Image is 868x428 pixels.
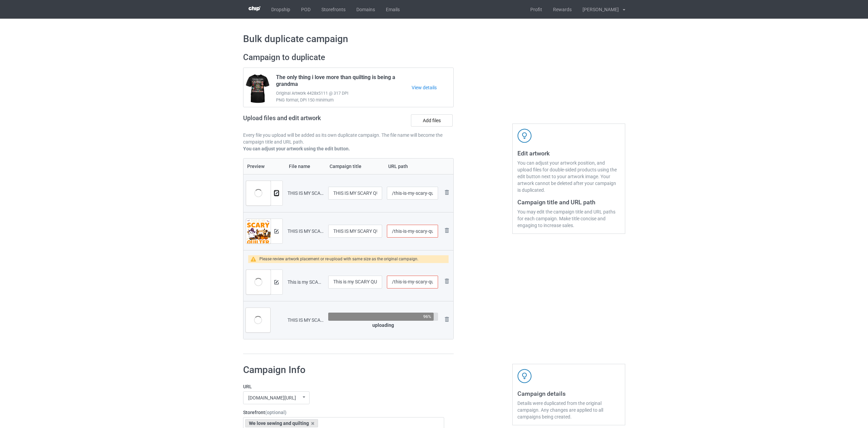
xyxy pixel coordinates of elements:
div: THIS IS MY SCARY.png [288,317,323,323]
div: We love sewing and quilting [245,419,318,427]
img: 3d383065fc803cdd16c62507c020ddf8.png [249,6,260,11]
div: You may edit the campaign title and URL paths for each campaign. Make title concise and engaging ... [517,208,620,229]
div: [DOMAIN_NAME][URL] [248,395,296,400]
div: Details were duplicated from the original campaign. Any changes are applied to all campaigns bein... [517,400,620,420]
img: warning [251,257,260,262]
div: Please review artwork placement or re-upload with same size as the original campaign. [259,255,418,263]
img: svg+xml;base64,PD94bWwgdmVyc2lvbj0iMS4wIiBlbmNvZGluZz0iVVRGLTgiPz4KPHN2ZyB3aWR0aD0iMTRweCIgaGVpZ2... [274,191,279,196]
h3: Campaign title and URL path [517,198,620,206]
th: File name [285,159,326,174]
span: (optional) [265,410,287,415]
h3: Campaign details [517,390,620,397]
div: uploading [328,322,438,329]
th: Campaign title [326,159,385,174]
h1: Campaign Info [243,364,445,376]
label: URL [243,383,445,390]
div: [PERSON_NAME] [577,1,619,18]
img: svg+xml;base64,PD94bWwgdmVyc2lvbj0iMS4wIiBlbmNvZGluZz0iVVRGLTgiPz4KPHN2ZyB3aWR0aD0iMTRweCIgaGVpZ2... [274,229,279,234]
img: svg+xml;base64,PD94bWwgdmVyc2lvbj0iMS4wIiBlbmNvZGluZz0iVVRGLTgiPz4KPHN2ZyB3aWR0aD0iMjhweCIgaGVpZ2... [443,226,451,235]
label: Storefront [243,409,445,416]
h2: Campaign to duplicate [243,52,454,63]
img: svg+xml;base64,PD94bWwgdmVyc2lvbj0iMS4wIiBlbmNvZGluZz0iVVRGLTgiPz4KPHN2ZyB3aWR0aD0iMjhweCIgaGVpZ2... [443,277,451,285]
label: Add files [411,114,453,127]
p: Every file you upload will be added as its own duplicate campaign. The file name will become the ... [243,132,454,145]
div: THIS IS MY SCARY QUILTER COSTUME.png [288,228,323,235]
span: The only thing i love more than quilting is being a grandma [276,74,412,90]
img: original.png [246,219,271,248]
img: svg+xml;base64,PD94bWwgdmVyc2lvbj0iMS4wIiBlbmNvZGluZz0iVVRGLTgiPz4KPHN2ZyB3aWR0aD0iNDJweCIgaGVpZ2... [517,129,532,143]
h2: Upload files and edit artwork [243,114,370,127]
a: View details [412,84,453,91]
img: svg+xml;base64,PD94bWwgdmVyc2lvbj0iMS4wIiBlbmNvZGluZz0iVVRGLTgiPz4KPHN2ZyB3aWR0aD0iMTRweCIgaGVpZ2... [274,280,279,284]
div: 96% [423,314,431,319]
span: Original Artwork 4428x5111 @ 317 DPI [276,90,412,97]
div: THIS IS MY SCARY QUILTER COSTUME (1).png [288,190,323,197]
b: You can adjust your artwork using the edit button. [243,146,350,151]
h3: Edit artwork [517,149,620,157]
th: Preview [243,159,285,174]
h1: Bulk duplicate campaign [243,33,625,45]
span: PNG format, DPI 150 minimum [276,97,412,104]
div: This is my SCARY QUILTER-COSTUME.png [288,279,323,285]
img: svg+xml;base64,PD94bWwgdmVyc2lvbj0iMS4wIiBlbmNvZGluZz0iVVRGLTgiPz4KPHN2ZyB3aWR0aD0iMjhweCIgaGVpZ2... [443,315,451,323]
div: You can adjust your artwork position, and upload files for double-sided products using the edit b... [517,160,620,193]
img: svg+xml;base64,PD94bWwgdmVyc2lvbj0iMS4wIiBlbmNvZGluZz0iVVRGLTgiPz4KPHN2ZyB3aWR0aD0iMjhweCIgaGVpZ2... [443,188,451,197]
th: URL path [384,159,440,174]
img: svg+xml;base64,PD94bWwgdmVyc2lvbj0iMS4wIiBlbmNvZGluZz0iVVRGLTgiPz4KPHN2ZyB3aWR0aD0iNDJweCIgaGVpZ2... [517,369,532,383]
